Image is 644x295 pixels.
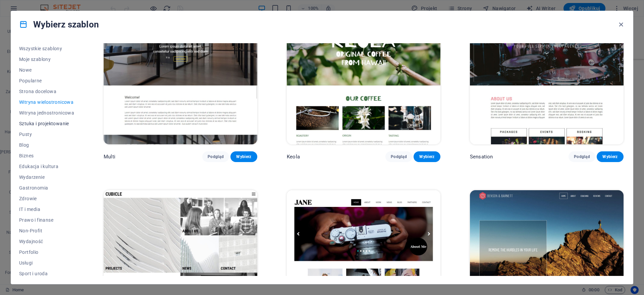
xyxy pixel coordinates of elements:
[19,97,74,107] button: Witryna wielostronicowa
[19,43,74,54] button: Wszystkie szablony
[19,164,74,169] span: Edukacja i kultura
[104,3,257,144] img: Multi
[202,151,229,162] button: Podgląd
[19,185,74,191] span: Gastronomia
[19,19,99,30] h4: Wybierz szablon
[19,196,74,201] span: Zdrowie
[19,172,74,182] button: Wydarzenie
[19,150,74,161] button: Biznes
[19,67,74,73] span: Nowe
[19,271,74,276] span: Sport i uroda
[19,239,74,244] span: Wydajność
[19,225,74,236] button: Non-Profit
[236,154,252,159] span: Wybierz
[230,151,257,162] button: Wybierz
[391,154,407,159] span: Podgląd
[19,142,74,148] span: Blog
[19,65,74,75] button: Nowe
[104,153,115,160] p: Multi
[19,86,74,97] button: Strona docelowa
[19,215,74,225] button: Prawo i finanse
[597,151,624,162] button: Wybierz
[19,46,74,51] span: Wszystkie szablony
[569,151,595,162] button: Podgląd
[19,249,74,255] span: Portfolio
[19,217,74,223] span: Prawo i finanse
[19,107,74,118] button: Witryna jednostronicowa
[19,118,74,129] button: Sztuka i projektowanie
[19,204,74,215] button: IT i media
[19,268,74,279] button: Sport i uroda
[602,154,618,159] span: Wybierz
[470,153,493,160] p: Sensation
[574,154,590,159] span: Podgląd
[19,57,74,62] span: Moje szablony
[19,257,74,268] button: Usługi
[19,121,74,126] span: Sztuka i projektowanie
[385,151,412,162] button: Podgląd
[414,151,440,162] button: Wybierz
[19,140,74,150] button: Blog
[19,174,74,180] span: Wydarzenie
[19,110,74,116] span: Witryna jednostronicowa
[287,3,440,144] img: Keola
[19,75,74,86] button: Popularne
[66,228,103,237] span: Dodaj elementy
[19,54,74,65] button: Moje szablony
[19,161,74,172] button: Edukacja i kultura
[19,89,74,94] span: Strona docelowa
[8,199,199,246] div: Upuść treść tutaj
[19,193,74,204] button: Zdrowie
[19,228,74,233] span: Non-Profit
[19,99,74,105] span: Witryna wielostronicowa
[19,182,74,193] button: Gastronomia
[106,228,141,237] span: Wklej schowek
[19,153,74,158] span: Biznes
[419,154,435,159] span: Wybierz
[19,260,74,266] span: Usługi
[19,207,74,212] span: IT i media
[19,247,74,257] button: Portfolio
[470,3,624,144] img: Sensation
[19,129,74,140] button: Pusty
[19,132,74,137] span: Pusty
[19,236,74,247] button: Wydajność
[287,153,300,160] p: Keola
[208,154,224,159] span: Podgląd
[19,78,74,83] span: Popularne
